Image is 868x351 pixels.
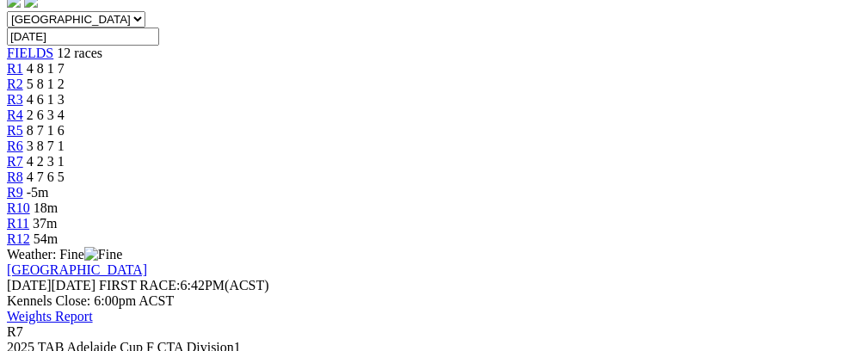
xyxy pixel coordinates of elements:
[34,231,58,246] span: 54m
[99,278,269,292] span: 6:42PM(ACST)
[7,108,23,122] a: R4
[7,231,30,246] a: R12
[7,169,23,184] a: R8
[27,92,65,107] span: 4 6 1 3
[7,309,93,323] a: Weights Report
[27,169,65,184] span: 4 7 6 5
[7,278,52,292] span: [DATE]
[27,77,65,91] span: 5 8 1 2
[7,185,23,200] a: R9
[27,139,65,153] span: 3 8 7 1
[34,200,58,215] span: 18m
[27,185,49,200] span: -5m
[7,262,147,277] a: [GEOGRAPHIC_DATA]
[7,139,23,153] a: R6
[84,247,122,262] img: Fine
[7,200,30,215] a: R10
[57,46,102,60] span: 12 races
[7,278,95,292] span: [DATE]
[7,61,23,76] a: R1
[33,216,57,231] span: 37m
[7,77,23,91] a: R2
[7,28,159,46] input: Select date
[7,46,53,60] a: FIELDS
[99,278,180,292] span: FIRST RACE:
[7,324,23,339] span: R7
[7,123,23,138] a: R5
[7,293,861,309] div: Kennels Close: 6:00pm ACST
[27,61,65,76] span: 4 8 1 7
[27,108,65,122] span: 2 6 3 4
[7,216,29,231] a: R11
[27,123,65,138] span: 8 7 1 6
[27,154,65,169] span: 4 2 3 1
[7,247,122,262] span: Weather: Fine
[7,92,23,107] a: R3
[7,154,23,169] a: R7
